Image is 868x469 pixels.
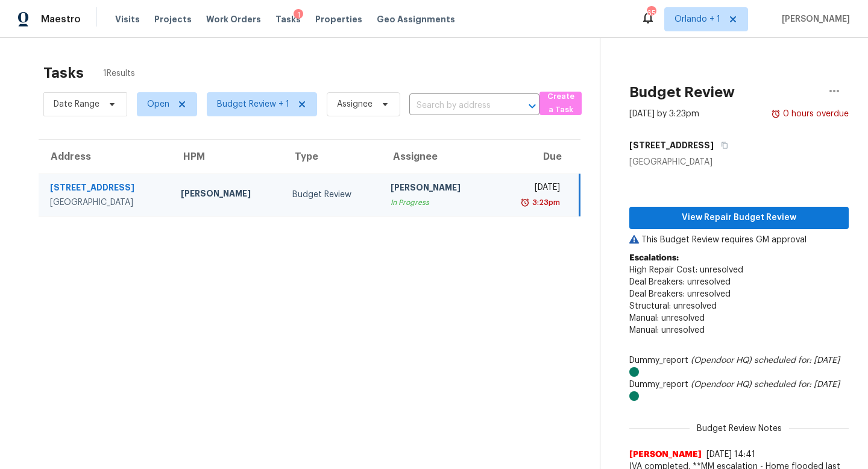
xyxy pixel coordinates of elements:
[675,13,720,25] span: Orlando + 1
[639,210,839,225] span: View Repair Budget Review
[629,234,849,246] p: This Budget Review requires GM approval
[41,13,81,25] span: Maestro
[154,13,192,25] span: Projects
[647,7,655,19] div: 65
[754,380,840,389] i: scheduled for: [DATE]
[691,380,752,389] i: (Opendoor HQ)
[520,197,530,209] img: Overdue Alarm Icon
[391,197,483,209] div: In Progress
[781,108,849,120] div: 0 hours overdue
[115,13,140,25] span: Visits
[629,139,714,151] h5: [STREET_ADDRESS]
[377,13,455,25] span: Geo Assignments
[283,140,381,174] th: Type
[629,314,705,323] span: Manual: unresolved
[315,13,362,25] span: Properties
[292,189,371,201] div: Budget Review
[503,181,560,197] div: [DATE]
[530,197,560,209] div: 3:23pm
[629,302,717,310] span: Structural: unresolved
[690,423,789,435] span: Budget Review Notes
[217,98,289,110] span: Budget Review + 1
[181,187,274,203] div: [PERSON_NAME]
[777,13,850,25] span: [PERSON_NAME]
[629,326,705,335] span: Manual: unresolved
[381,140,493,174] th: Assignee
[409,96,506,115] input: Search by address
[39,140,171,174] th: Address
[691,356,752,365] i: (Opendoor HQ)
[50,181,162,197] div: [STREET_ADDRESS]
[147,98,169,110] span: Open
[391,181,483,197] div: [PERSON_NAME]
[714,134,730,156] button: Copy Address
[50,197,162,209] div: [GEOGRAPHIC_DATA]
[43,67,84,79] h2: Tasks
[706,450,755,459] span: [DATE] 14:41
[524,98,541,115] button: Open
[629,379,849,403] div: Dummy_report
[754,356,840,365] i: scheduled for: [DATE]
[629,254,679,262] b: Escalations:
[629,354,849,379] div: Dummy_report
[103,68,135,80] span: 1 Results
[546,90,576,118] span: Create a Task
[275,15,301,24] span: Tasks
[629,86,735,98] h2: Budget Review
[493,140,580,174] th: Due
[629,266,743,274] span: High Repair Cost: unresolved
[171,140,283,174] th: HPM
[206,13,261,25] span: Work Orders
[337,98,373,110] span: Assignee
[629,278,731,286] span: Deal Breakers: unresolved
[54,98,99,110] span: Date Range
[539,92,582,115] button: Create a Task
[294,9,303,21] div: 1
[629,108,699,120] div: [DATE] by 3:23pm
[629,207,849,229] button: View Repair Budget Review
[629,449,702,461] span: [PERSON_NAME]
[629,156,849,168] div: [GEOGRAPHIC_DATA]
[771,108,781,120] img: Overdue Alarm Icon
[629,290,731,298] span: Deal Breakers: unresolved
